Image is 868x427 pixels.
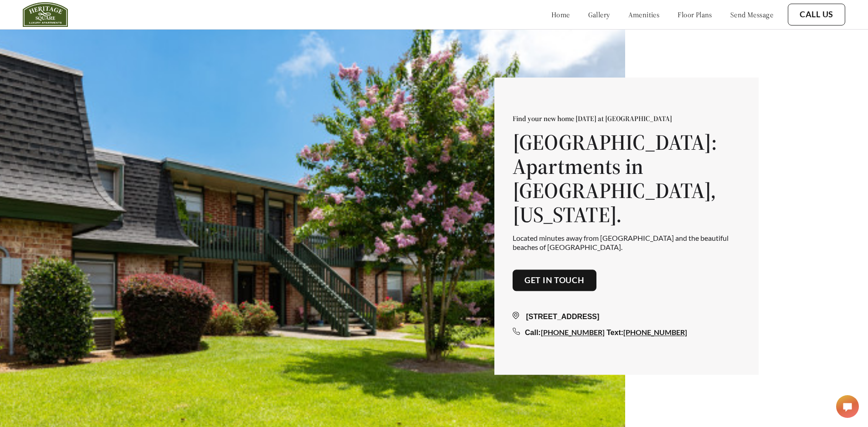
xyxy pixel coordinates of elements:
[541,328,605,337] a: [PHONE_NUMBER]
[606,329,623,337] span: Text:
[513,131,740,227] h1: [GEOGRAPHIC_DATA]: Apartments in [GEOGRAPHIC_DATA], [US_STATE].
[513,114,740,123] p: Find your new home [DATE] at [GEOGRAPHIC_DATA]
[678,10,712,19] a: floor plans
[23,2,68,27] img: heritage_square_logo.jpg
[524,275,585,285] a: Get in touch
[513,312,740,323] div: [STREET_ADDRESS]
[623,328,687,337] a: [PHONE_NUMBER]
[513,234,740,251] p: Located minutes away from [GEOGRAPHIC_DATA] and the beautiful beaches of [GEOGRAPHIC_DATA].
[788,4,845,25] button: Call Us
[628,10,660,19] a: amenities
[800,10,833,20] a: Call Us
[513,269,596,291] button: Get in touch
[525,329,541,337] span: Call:
[730,10,773,19] a: send message
[588,10,610,19] a: gallery
[551,10,570,19] a: home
